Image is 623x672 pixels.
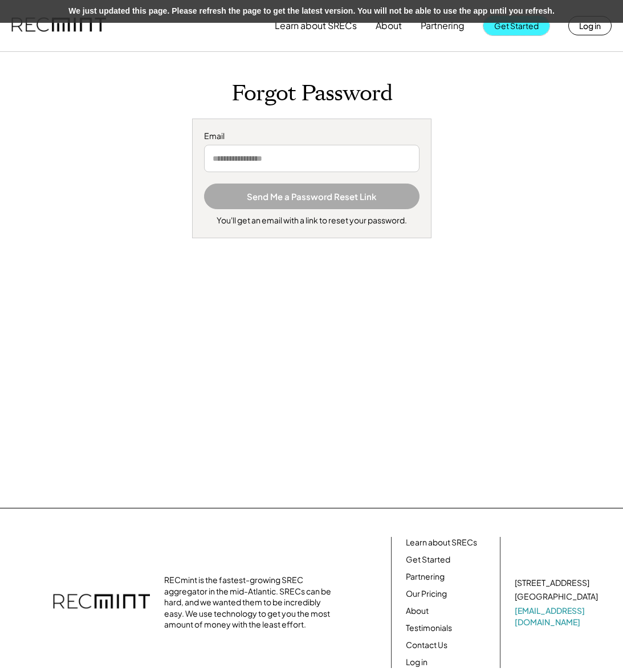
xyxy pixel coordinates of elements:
a: Contact Us [406,640,447,651]
h1: Forgot Password [11,80,612,107]
a: Log in [406,657,427,668]
button: Learn about SRECs [275,14,357,37]
a: About [406,605,429,617]
button: Log in [568,16,612,35]
button: Send Me a Password Reset Link [204,184,420,209]
a: Learn about SRECs [406,537,477,548]
a: Get Started [406,554,450,565]
div: You'll get an email with a link to reset your password. [217,215,407,226]
button: About [376,14,402,37]
div: [GEOGRAPHIC_DATA] [515,591,598,602]
div: Email [204,131,420,142]
button: Get Started [483,16,549,35]
a: Testimonials [406,622,452,634]
img: recmint-logotype%403x.png [11,6,106,45]
a: [EMAIL_ADDRESS][DOMAIN_NAME] [515,605,600,628]
a: Partnering [406,571,445,583]
div: RECmint is the fastest-growing SREC aggregator in the mid-Atlantic. SRECs can be hard, and we wan... [164,575,335,630]
button: Partnering [421,14,465,37]
a: Our Pricing [406,588,447,600]
img: recmint-logotype%403x.png [53,583,150,622]
div: [STREET_ADDRESS] [515,577,589,589]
